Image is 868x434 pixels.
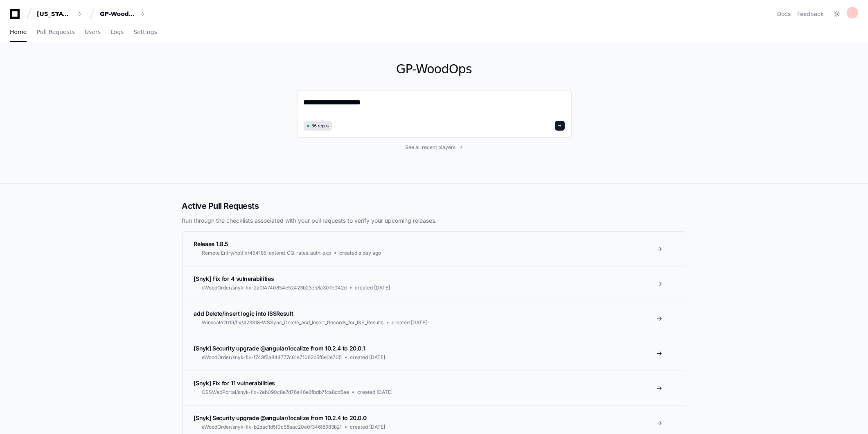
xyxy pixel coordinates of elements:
span: [Snyk] Security upgrade @angular/localize from 10.2.4 to 20.0.1 [194,345,365,352]
span: [Snyk] Fix for 4 vulnerabilities [194,275,274,282]
span: [Snyk] Fix for 11 vulnerabilities [194,380,275,387]
a: See all recent players [297,144,572,151]
span: eWoodOrder/snyk-fix-2a0f4740854e52423b23eb8a307c042d [202,285,347,291]
span: Release 1.8.5 [194,240,228,247]
span: add Delete/insert logic into ISSResult [194,310,293,317]
a: Settings [133,23,157,42]
span: created [DATE] [350,424,386,430]
div: GP-WoodOps [100,10,135,18]
h1: GP-WoodOps [297,62,572,77]
span: created [DATE] [392,319,427,326]
a: [Snyk] Security upgrade @angular/localize from 10.2.4 to 20.0.1eWoodOrder/snyk-fix-f749f5a844777c... [183,336,686,371]
a: Home [10,23,27,42]
span: Logs [110,29,124,34]
a: Pull Requests [36,23,74,42]
span: Home [10,29,27,34]
span: [Snyk] Security upgrade @angular/localize from 10.2.4 to 20.0.0 [194,414,367,421]
div: [US_STATE] Pacific [37,10,72,18]
button: Feedback [797,10,824,18]
span: created [DATE] [350,354,386,361]
p: Run through the checklists associated with your pull requests to verify your upcoming releases. [182,217,686,225]
span: Settings [133,29,157,34]
a: Docs [777,10,791,18]
a: add Delete/insert logic into ISSResultWinscale2019/fix/423318-WSSync_Delete_and_Insert_Records_fo... [183,301,686,336]
h2: Active Pull Requests [182,200,686,212]
span: Winscale2019/fix/423318-WSSync_Delete_and_Insert_Records_for_ISS_Results [202,319,384,326]
a: [Snyk] Fix for 11 vulnerabilitiesCSSWebPortal/snyk-fix-2eb090c8e7d76a46e6fbdb7fca8cd5eecreated [D... [183,371,686,405]
button: [US_STATE] Pacific [34,7,86,21]
a: Release 1.8.5Remote Entry/hotfix/454185-extend_CQ_rates_auth_expcreated a day ago [183,232,686,266]
a: Logs [110,23,124,42]
span: eWoodOrder/snyk-fix-b2dac1d5f0c58aac20e0f346f8983b21 [202,424,342,430]
span: Remote Entry/hotfix/454185-extend_CQ_rates_auth_exp [202,250,331,256]
span: See all recent players [405,144,455,151]
span: created [DATE] [358,389,393,396]
span: eWoodOrder/snyk-fix-f749f5a844777c81e71062b5f8e0e705 [202,354,342,361]
span: created a day ago [340,250,381,256]
a: [Snyk] Fix for 4 vulnerabilitieseWoodOrder/snyk-fix-2a0f4740854e52423b23eb8a307c042dcreated [DATE] [183,266,686,301]
span: CSSWebPortal/snyk-fix-2eb090c8e7d76a46e6fbdb7fca8cd5ee [202,389,349,396]
span: 36 repos [312,123,329,129]
button: GP-WoodOps [97,7,149,21]
span: Users [85,29,101,34]
a: Users [85,23,101,42]
span: created [DATE] [355,285,390,291]
span: Pull Requests [36,29,74,34]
